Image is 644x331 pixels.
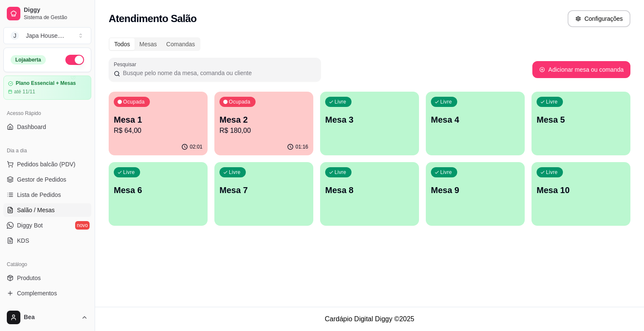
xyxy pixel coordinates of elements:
p: Livre [546,98,558,105]
p: Mesa 8 [325,184,414,196]
p: Livre [546,169,558,176]
a: Complementos [3,286,91,300]
div: Catálogo [3,258,91,271]
div: Loja aberta [11,55,46,65]
button: Pedidos balcão (PDV) [3,157,91,171]
a: KDS [3,234,91,247]
p: Ocupada [229,98,250,105]
button: Bea [3,307,91,328]
p: Mesa 6 [114,184,202,196]
p: Livre [229,169,241,176]
h2: Atendimento Salão [109,12,197,25]
p: 02:01 [190,143,202,150]
p: Mesa 7 [219,184,308,196]
p: 01:16 [295,143,308,150]
div: Comandas [162,38,200,50]
div: Japa House. ... [26,31,64,40]
p: Mesa 10 [537,184,625,196]
span: J [11,31,19,40]
span: Diggy Bot [17,221,43,230]
span: Complementos [17,289,57,297]
a: Salão / Mesas [3,203,91,217]
button: LivreMesa 8 [320,162,419,226]
p: Mesa 2 [219,114,308,126]
p: Livre [440,169,452,176]
div: Dia a dia [3,144,91,157]
p: Livre [440,98,452,105]
p: Ocupada [123,98,145,105]
span: Bea [24,314,78,321]
a: Lista de Pedidos [3,188,91,202]
p: Livre [335,98,346,105]
p: Livre [335,169,346,176]
a: DiggySistema de Gestão [3,3,91,24]
p: Mesa 9 [431,184,520,196]
span: Gestor de Pedidos [17,175,66,184]
a: Diggy Botnovo [3,219,91,232]
button: OcupadaMesa 2R$ 180,0001:16 [214,92,313,155]
p: Mesa 5 [537,114,625,126]
p: Mesa 4 [431,114,520,126]
a: Produtos [3,271,91,285]
div: Acesso Rápido [3,107,91,120]
span: Sistema de Gestão [24,14,88,21]
span: Lista de Pedidos [17,191,61,199]
p: Livre [123,169,135,176]
a: Plano Essencial + Mesasaté 11/11 [3,76,91,100]
input: Pesquisar [120,69,316,77]
button: LivreMesa 5 [532,92,630,155]
span: KDS [17,236,29,245]
button: Adicionar mesa ou comanda [532,61,630,78]
a: Gestor de Pedidos [3,173,91,186]
button: Select a team [3,27,91,44]
article: até 11/11 [14,88,35,95]
button: Configurações [568,10,630,27]
button: LivreMesa 3 [320,92,419,155]
a: Dashboard [3,120,91,134]
label: Pesquisar [114,61,139,68]
div: Mesas [135,38,161,50]
span: Diggy [24,6,88,14]
p: R$ 180,00 [219,126,308,136]
span: Dashboard [17,123,46,131]
p: R$ 64,00 [114,126,202,136]
span: Salão / Mesas [17,206,55,214]
span: Pedidos balcão (PDV) [17,160,76,168]
button: LivreMesa 9 [426,162,525,226]
button: OcupadaMesa 1R$ 64,0002:01 [109,92,208,155]
button: LivreMesa 7 [214,162,313,226]
p: Mesa 3 [325,114,414,126]
button: LivreMesa 6 [109,162,208,226]
button: Alterar Status [65,55,84,65]
p: Mesa 1 [114,114,202,126]
footer: Cardápio Digital Diggy © 2025 [95,307,644,331]
button: LivreMesa 4 [426,92,525,155]
button: LivreMesa 10 [532,162,630,226]
div: Todos [110,38,135,50]
article: Plano Essencial + Mesas [16,80,76,87]
span: Produtos [17,274,41,282]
